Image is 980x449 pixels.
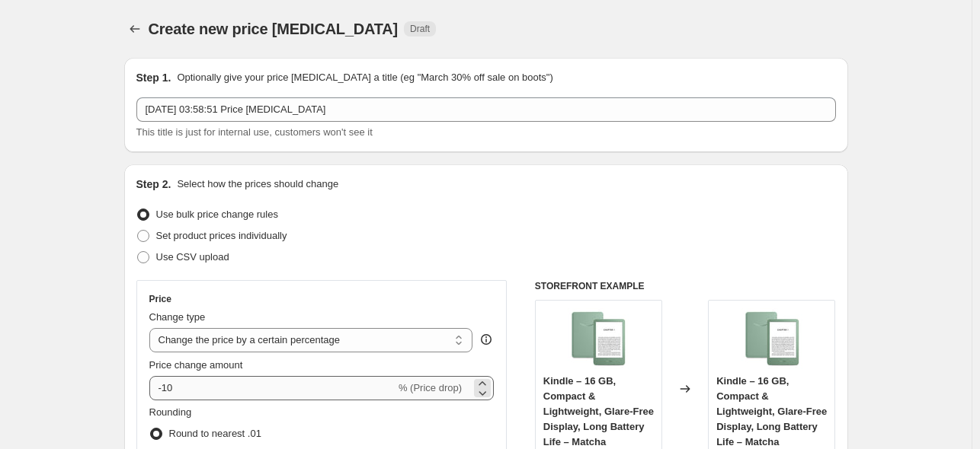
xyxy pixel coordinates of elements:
[136,177,171,192] h2: Step 2.
[177,70,552,85] p: Optionally give your price [MEDICAL_DATA] a title (eg "March 30% off sale on boots")
[149,21,399,37] span: Create new price [MEDICAL_DATA]
[149,311,206,323] span: Change type
[399,382,462,393] span: % (Price drop)
[156,230,287,241] span: Set product prices individually
[479,332,494,347] div: help
[136,70,171,85] h2: Step 1.
[136,126,373,138] span: This title is just for internal use, customers won't see it
[149,359,243,371] span: Price change amount
[149,293,171,305] h3: Price
[716,375,827,447] span: Kindle – 16 GB, Compact & Lightweight, Glare-Free Display, Long Battery Life – Matcha
[568,308,629,369] img: 61qZxvhQA3L_80x.jpg
[543,375,654,447] span: Kindle – 16 GB, Compact & Lightweight, Glare-Free Display, Long Battery Life – Matcha
[149,406,192,418] span: Rounding
[124,18,146,40] button: Price change jobs
[156,251,229,263] span: Use CSV upload
[149,376,396,400] input: -15
[136,97,836,122] input: 30% off holiday sale
[169,428,261,439] span: Round to nearest .01
[741,308,802,369] img: 61qZxvhQA3L_80x.jpg
[410,23,430,35] span: Draft
[177,177,338,192] p: Select how the prices should change
[535,280,836,292] h6: STOREFRONT EXAMPLE
[156,209,278,220] span: Use bulk price change rules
